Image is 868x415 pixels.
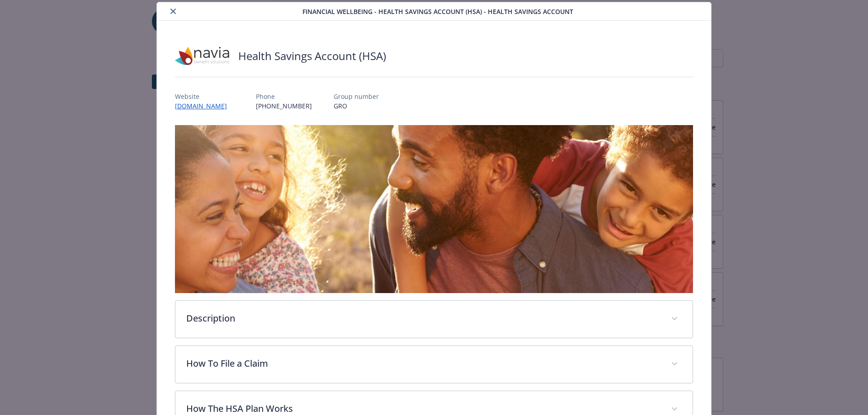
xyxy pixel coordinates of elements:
span: Financial Wellbeing - Health Savings Account (HSA) - Health Savings Account [302,7,573,16]
img: Navia Benefit Solutions [175,42,229,70]
p: Group number [334,92,379,101]
p: GRO [334,101,379,111]
button: close [168,6,179,17]
a: [DOMAIN_NAME] [175,102,234,110]
p: Description [186,312,660,325]
img: banner [175,125,693,293]
p: Website [175,92,234,101]
div: How To File a Claim [175,346,693,383]
h2: Health Savings Account (HSA) [238,48,386,64]
p: Phone [256,92,312,101]
p: [PHONE_NUMBER] [256,101,312,111]
p: How To File a Claim [186,357,660,370]
div: Description [175,301,693,338]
